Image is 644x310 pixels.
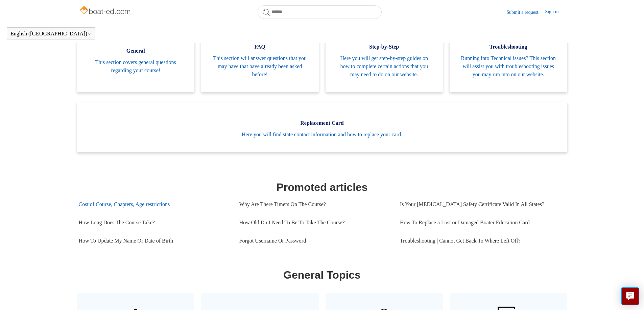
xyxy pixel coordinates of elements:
[10,31,91,37] button: English ([GEOGRAPHIC_DATA])
[87,47,185,55] span: General
[239,195,390,214] a: Why Are There Timers On The Course?
[336,54,433,79] span: Here you will get step-by-step guides on how to complete certain actions that you may need to do ...
[79,195,229,214] a: Cost of Course, Chapters, Age restrictions
[336,43,433,51] span: Step-by-Step
[326,26,443,92] a: Step-by-Step Here you will get step-by-step guides on how to complete certain actions that you ma...
[460,43,557,51] span: Troubleshooting
[506,9,545,16] a: Submit a request
[258,5,382,19] input: Search
[400,195,560,214] a: Is Your [MEDICAL_DATA] Safety Certificate Valid In All States?
[79,214,229,232] a: How Long Does The Course Take?
[545,8,565,16] a: Sign in
[77,102,567,152] a: Replacement Card Here you will find state contact information and how to replace your card.
[79,232,229,250] a: How To Update My Name Or Date of Birth
[87,131,557,139] span: Here you will find state contact information and how to replace your card.
[87,58,185,75] span: This section covers general questions regarding your course!
[79,4,133,18] img: Boat-Ed Help Center home page
[239,214,390,232] a: How Old Do I Need To Be To Take The Course?
[211,43,309,51] span: FAQ
[400,214,560,232] a: How To Replace a Lost or Damaged Boater Education Card
[450,26,567,92] a: Troubleshooting Running into Technical issues? This section will assist you with troubleshooting ...
[239,232,390,250] a: Forgot Username Or Password
[460,54,557,79] span: Running into Technical issues? This section will assist you with troubleshooting issues you may r...
[79,267,566,283] h1: General Topics
[201,26,319,92] a: FAQ This section will answer questions that you may have that have already been asked before!
[79,179,566,195] h1: Promoted articles
[87,119,557,127] span: Replacement Card
[211,54,309,79] span: This section will answer questions that you may have that have already been asked before!
[400,232,560,250] a: Troubleshooting | Cannot Get Back To Where Left Off?
[77,26,195,92] a: General This section covers general questions regarding your course!
[621,287,639,305] button: Live chat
